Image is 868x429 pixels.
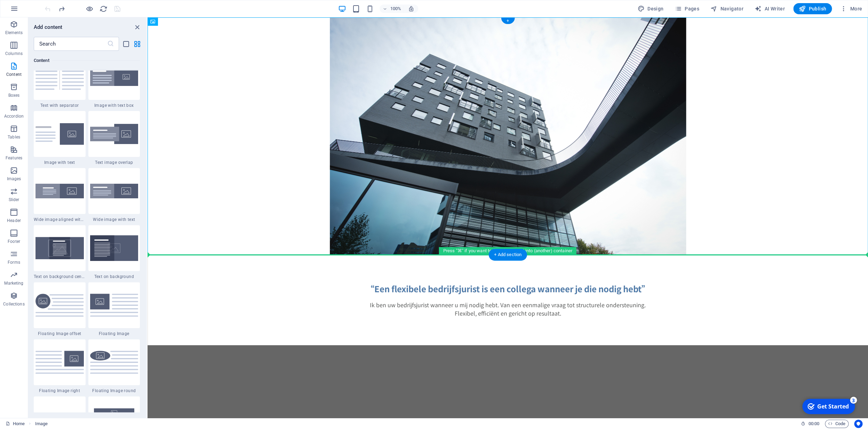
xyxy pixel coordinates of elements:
[99,5,107,13] button: reload
[34,331,86,336] span: Floating Image offset
[88,103,140,108] span: Image with text box
[7,218,21,223] p: Header
[7,176,21,182] p: Images
[34,282,86,336] div: Floating Image offset
[35,64,84,90] img: text-with-separator.svg
[19,7,50,14] div: Get Started
[85,5,94,13] button: Click here to leave preview mode and continue editing
[501,18,515,24] div: +
[88,339,140,394] div: Floating Image round
[99,5,107,13] i: Reload page
[825,420,849,428] button: Code
[34,274,86,279] span: Text on background centered
[34,37,107,51] input: Search
[4,280,23,286] p: Marketing
[34,217,86,222] span: Wide image aligned with text
[58,5,66,13] i: Redo: Move elements (Ctrl+Y, ⌘+Y)
[635,3,667,14] div: Design (Ctrl+Alt+Y)
[34,388,86,394] span: Floating Image right
[801,420,819,428] h6: Session time
[34,168,86,222] div: Wide image aligned with text
[8,260,20,265] p: Forms
[35,420,48,428] nav: breadcrumb
[88,54,140,108] div: Image with text box
[51,1,58,8] div: 3
[710,5,743,12] span: Navigator
[4,113,24,119] p: Accordion
[90,68,138,86] img: image-with-text-box.svg
[34,103,86,108] span: Text with separator
[90,351,138,373] img: floating-image-round.svg
[8,134,20,140] p: Tables
[635,3,667,14] button: Design
[35,351,84,373] img: floating-image-right.svg
[390,5,401,13] h6: 100%
[755,5,785,12] span: AI Writer
[828,420,845,428] span: Code
[90,124,138,144] img: text-image-overlap.svg
[488,249,527,261] div: + Add section
[88,111,140,165] div: Text image overlap
[57,5,66,13] button: redo
[88,225,140,279] div: Text on background
[793,3,832,14] button: Publish
[88,388,140,394] span: Floating Image round
[675,5,699,12] span: Pages
[840,5,862,12] span: More
[35,184,84,198] img: wide-image-with-text-aligned.svg
[35,420,48,428] span: Click to select. Double-click to edit
[5,30,23,35] p: Elements
[34,23,63,31] h6: Add content
[133,23,141,31] button: close panel
[380,5,404,13] button: 100%
[799,5,826,12] span: Publish
[6,420,25,428] a: Click to cancel selection. Double-click to open Pages
[90,294,138,316] img: floating-image.svg
[35,294,84,317] img: floating-image-offset.svg
[672,3,702,14] button: Pages
[854,420,862,428] button: Usercentrics
[35,123,84,145] img: text-with-image-v4.svg
[808,420,819,428] span: 00 00
[34,339,86,394] div: Floating Image right
[133,40,141,48] button: grid-view
[90,235,138,261] img: text-on-bacground.svg
[34,225,86,279] div: Text on background centered
[88,282,140,336] div: Floating Image
[88,331,140,336] span: Floating Image
[9,197,19,202] p: Slider
[4,3,56,18] div: Get Started 3 items remaining, 40% complete
[813,421,814,426] span: :
[34,56,140,65] h6: Content
[34,54,86,108] div: Text with separator
[8,93,20,98] p: Boxes
[752,3,788,14] button: AI Writer
[122,40,130,48] button: list-view
[6,72,22,77] p: Content
[35,237,84,259] img: text-on-background-centered.svg
[88,160,140,165] span: Text image overlap
[5,51,23,56] p: Columns
[708,3,746,14] button: Navigator
[638,5,664,12] span: Design
[34,111,86,165] div: Image with text
[90,184,138,198] img: wide-image-with-text.svg
[8,239,20,244] p: Footer
[88,217,140,222] span: Wide image with text
[837,3,865,14] button: More
[88,274,140,279] span: Text on background
[3,301,24,307] p: Collections
[34,160,86,165] span: Image with text
[6,155,22,161] p: Features
[88,168,140,222] div: Wide image with text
